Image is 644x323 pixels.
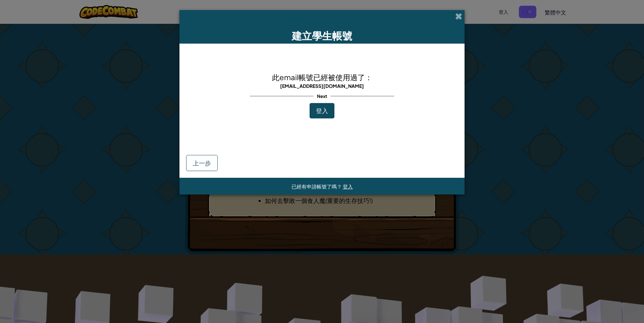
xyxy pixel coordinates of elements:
[186,155,218,171] button: 上一步
[272,72,372,82] span: 此email帳號已經被使用過了：
[310,103,334,118] button: 登入
[316,107,328,114] span: 登入
[280,83,364,89] span: [EMAIL_ADDRESS][DOMAIN_NAME]
[193,159,211,167] span: 上一步
[343,183,353,190] a: 登入
[314,91,331,101] span: Next
[292,29,352,42] span: 建立學生帳號
[291,183,343,190] span: 已經有申請帳號了嗎？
